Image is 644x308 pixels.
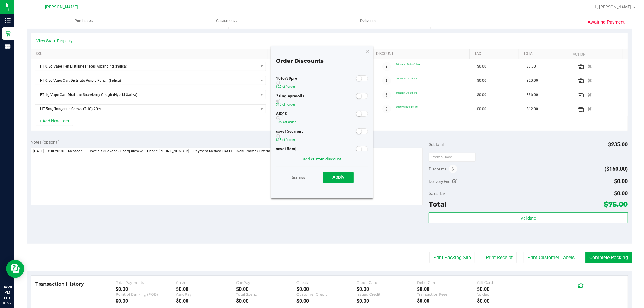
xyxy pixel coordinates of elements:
span: $235.00 [608,141,628,148]
span: $0.00 [477,78,486,84]
button: Complete Packing [585,252,632,263]
div: $0.00 [477,286,537,292]
inline-svg: Inventory [5,17,11,24]
span: $0.00 [477,106,486,112]
span: $0.00 [614,178,628,184]
span: 80chew: 80% off line [396,105,418,108]
div: $0.00 [236,298,296,304]
span: [PERSON_NAME] [45,5,78,10]
span: Subtotal [429,142,444,147]
span: $15 off order [276,138,295,142]
span: FT 0.3g Vape Pen Distillate Pisces Ascending (Indica) [35,62,258,71]
a: Purchases [14,14,156,27]
div: CanPay [236,280,296,285]
span: Sales Tax [429,191,446,196]
span: Apply [332,174,344,180]
span: Delivery Fee [429,179,450,184]
span: FT 0.5g Vape Cart Distillate Purple Punch (Indica) [35,76,258,85]
span: FT 1g Vape Cart Distillate Strawberry Cough (Hybrid-Sativa) [35,90,258,99]
inline-svg: Retail [5,30,11,37]
span: NO DATA FOUND [35,90,266,99]
th: Action [568,49,623,60]
button: + Add New Item [36,116,73,126]
div: $0.00 [116,286,176,292]
div: $0.00 [176,298,236,304]
span: NO DATA FOUND [35,62,266,71]
a: Total [524,52,566,56]
span: $0.00 [477,92,486,98]
span: NO DATA FOUND [35,104,266,113]
inline-svg: Reports [5,43,11,49]
h4: Order Discounts [276,58,368,64]
a: Dismiss [290,172,305,183]
div: $0.00 [357,298,417,304]
span: ($160.00) [605,166,628,172]
div: $0.00 [236,286,296,292]
a: SKU [36,52,265,56]
i: Edit Delivery Fee [453,179,457,183]
span: discount can be used with other discounts [276,99,304,103]
a: Tax [475,52,517,56]
div: Total Spendr [236,292,296,297]
div: AeroPay [176,292,236,297]
div: $0.00 [417,298,477,304]
div: $0.00 [296,298,357,304]
button: Apply [323,172,354,183]
div: Gift Card [477,280,537,285]
span: Notes (optional) [31,140,60,144]
span: Deliveries [352,18,385,24]
span: Awaiting Payment [588,19,625,26]
span: Validate [521,216,536,221]
span: $20 off order [276,85,295,89]
span: Discounts [429,164,447,174]
div: Cash [176,280,236,285]
span: Hi, [PERSON_NAME]! [593,5,633,9]
a: View State Registry [37,38,73,44]
div: 10for30pre [276,75,297,92]
span: HT 5mg Tangerine Chews (THC) 20ct [35,105,258,113]
span: $20.00 [527,78,538,84]
div: AIQ10 [276,111,296,127]
div: Customer Credit [296,292,357,297]
p: 04:20 PM EDT [3,284,12,301]
div: $0.00 [357,286,417,292]
span: NO DATA FOUND [35,76,266,85]
div: $0.00 [296,286,357,292]
span: discount can be used with other discounts [276,134,303,138]
div: $0.00 [477,298,537,304]
div: save15current [276,129,303,145]
button: Validate [429,212,628,223]
span: $36.00 [527,92,538,98]
span: $10 off order [276,103,295,106]
span: 10% off order [276,120,296,124]
div: Transaction Fees [417,292,477,297]
a: add custom discount [303,157,341,161]
span: Customers [156,18,297,24]
div: 2singleprerolls [276,93,304,110]
a: Deliveries [298,14,439,27]
div: Credit Card [357,280,417,285]
div: Total Payments [116,280,176,285]
div: $0.00 [417,286,477,292]
span: Purchases [14,18,156,24]
span: $0.00 [614,190,628,196]
button: Print Receipt [482,252,517,263]
div: Point of Banking (POB) [116,292,176,297]
span: 80dvape: 80% off line [396,63,420,66]
div: Debit Card [417,280,477,285]
span: 60cart: 60% off line [396,77,417,80]
a: Customers [156,14,298,27]
div: save15dmj [276,146,296,162]
div: $0.00 [116,298,176,304]
button: Print Customer Labels [524,252,578,263]
button: Print Packing Slip [429,252,475,263]
span: $75.00 [604,200,628,208]
span: $0.00 [477,64,486,69]
span: Total [429,200,447,208]
span: discount can be used with other discounts [276,116,296,120]
div: Voided [477,292,537,297]
span: discount can be used with other discounts [276,81,297,85]
div: Issued Credit [357,292,417,297]
p: 09/27 [3,301,12,305]
span: $7.00 [527,64,536,69]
